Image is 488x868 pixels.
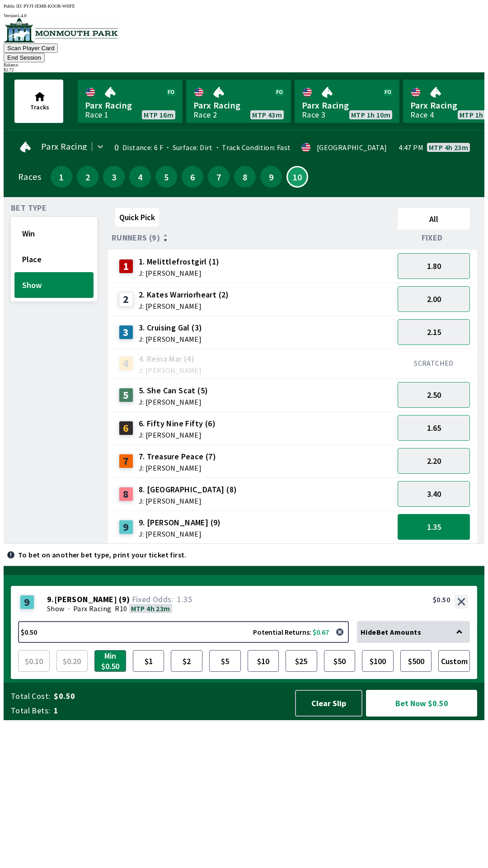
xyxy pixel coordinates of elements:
span: 9 . [47,595,54,604]
span: 3.40 [427,489,441,499]
span: Runners (9) [112,234,160,241]
button: 2.50 [398,382,470,408]
button: 3 [103,166,125,188]
span: 9. [PERSON_NAME] (9) [139,517,221,528]
button: 7 [208,166,230,188]
span: Hide Bet Amounts [361,627,421,637]
button: All [398,208,470,230]
span: Show [22,280,86,290]
button: $0.50Potential Returns: $0.67 [18,621,349,643]
span: Bet Type [11,204,47,212]
div: Public ID: [4,4,484,9]
span: J: [PERSON_NAME] [139,269,220,277]
span: J: [PERSON_NAME] [139,302,229,310]
a: Parx RacingRace 3MTP 1h 10m [295,80,399,123]
span: Fixed [422,234,443,241]
div: 4 [119,356,133,371]
span: Track Condition: Fast [213,143,291,152]
button: $100 [362,650,394,672]
span: 2.20 [427,456,441,466]
button: 1 [51,166,72,188]
span: $100 [364,652,391,670]
button: 2.20 [398,448,470,474]
button: 10 [286,166,308,188]
span: MTP 1h 10m [351,111,390,118]
span: J: [PERSON_NAME] [139,464,216,472]
span: MTP 16m [144,111,174,118]
div: Balance [4,62,484,67]
button: Win [14,221,94,246]
span: 4. Reina Mar (4) [139,353,202,365]
div: Race 3 [302,111,325,118]
span: 8 [236,174,253,180]
div: Race 1 [85,111,108,118]
span: Parx Racing [302,99,392,111]
span: 1.80 [427,261,441,271]
span: MTP 4h 23m [131,604,170,613]
div: 8 [119,487,133,501]
div: 6 [119,421,133,435]
span: Min $0.50 [97,652,124,670]
button: Quick Pick [115,208,159,226]
span: Clear Slip [303,698,354,708]
span: 10 [290,175,305,179]
span: Parx Racing [193,99,284,111]
span: 5. She Can Scat (5) [139,385,208,396]
span: 2.00 [427,294,441,304]
span: J: [PERSON_NAME] [139,431,216,439]
span: 1 [54,705,286,716]
button: Tracks [14,80,63,123]
span: 4 [131,174,149,180]
button: 6 [182,166,203,188]
button: 8 [234,166,256,188]
span: Quick Pick [119,212,155,222]
span: Win [22,228,86,239]
span: [PERSON_NAME] [54,595,117,604]
span: J: [PERSON_NAME] [139,398,208,406]
span: 3. Cruising Gal (3) [139,322,202,334]
button: 1.65 [398,415,470,441]
span: 5 [158,174,175,180]
div: Race 2 [193,111,217,118]
span: J: [PERSON_NAME] [139,530,221,538]
span: $10 [250,652,277,670]
button: $10 [248,650,279,672]
span: · [68,604,70,613]
button: 2 [77,166,99,188]
span: 2.50 [427,390,441,400]
div: $ 2.72 [4,67,484,72]
span: 9 [263,174,280,180]
div: 5 [119,388,133,402]
span: J: [PERSON_NAME] [139,335,202,343]
button: Scan Player Card [4,43,58,53]
span: Show [47,604,65,613]
span: R10 [115,604,127,613]
span: 2 [79,174,96,180]
div: Version 1.4.0 [4,13,484,18]
button: $25 [286,650,317,672]
span: J: [PERSON_NAME] [139,367,202,374]
div: $0.50 [433,595,450,604]
span: $500 [403,652,430,670]
span: Distance: 6 F [122,143,163,152]
span: Total Bets: [11,705,50,716]
div: [GEOGRAPHIC_DATA] [317,144,387,151]
span: Parx Racing [41,143,87,150]
span: 1.35 [177,594,192,604]
div: Race 4 [410,111,434,118]
span: $5 [211,652,239,670]
button: Place [14,246,94,272]
a: Parx RacingRace 2MTP 43m [186,80,291,123]
span: Place [22,254,86,264]
button: End Session [4,53,45,62]
span: 7. Treasure Peace (7) [139,451,216,462]
span: 1.65 [427,423,441,433]
span: MTP 4h 23m [429,144,468,151]
span: 1 [53,174,70,180]
span: 1. Melittlefrostgirl (1) [139,256,220,268]
span: Custom [441,652,468,670]
button: $2 [171,650,202,672]
span: J: [PERSON_NAME] [139,497,237,505]
span: $25 [288,652,315,670]
span: Bet Now $0.50 [374,698,469,709]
